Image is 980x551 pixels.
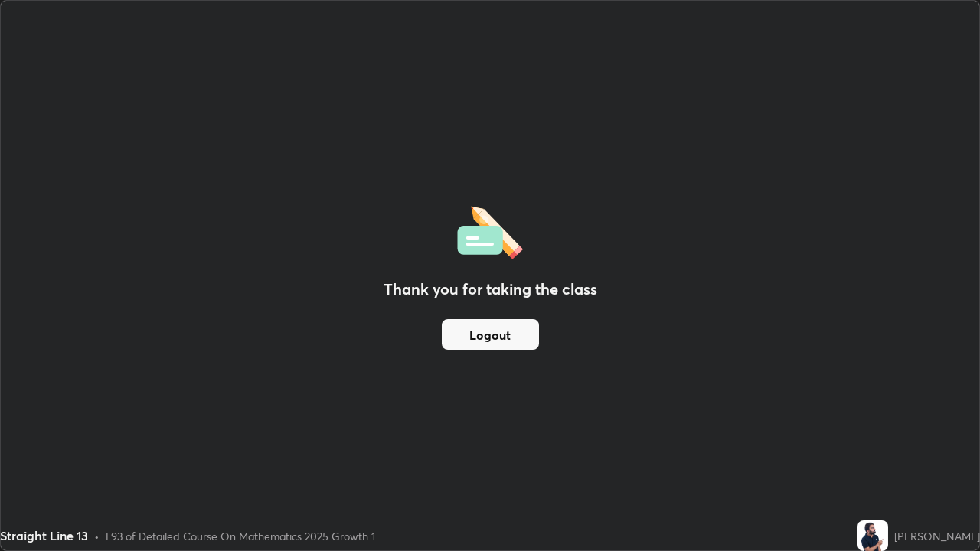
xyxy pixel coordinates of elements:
[894,528,980,544] div: [PERSON_NAME]
[94,528,100,544] div: •
[384,278,597,301] h2: Thank you for taking the class
[857,520,888,551] img: d555e2c214c544948a5787e7ef02be78.jpg
[106,528,375,544] div: L93 of Detailed Course On Mathematics 2025 Growth 1
[442,319,539,350] button: Logout
[457,201,523,259] img: offlineFeedback.1438e8b3.svg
